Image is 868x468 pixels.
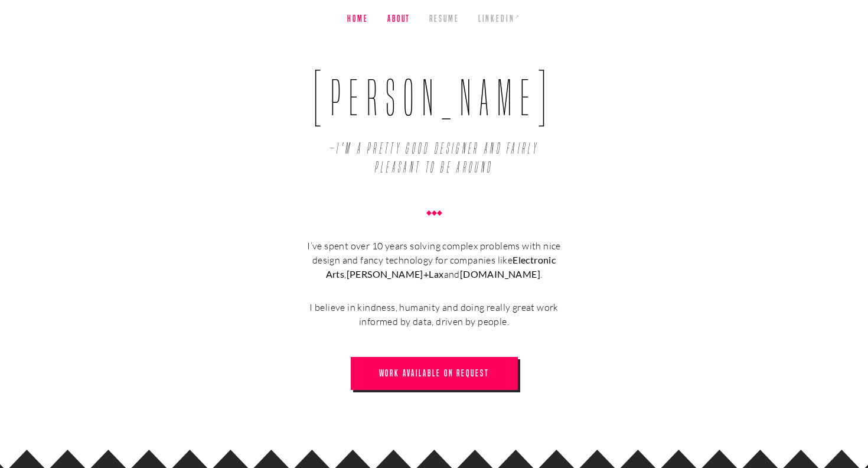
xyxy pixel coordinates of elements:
[351,357,518,390] a: Work Available on Request
[304,239,564,281] p: I’ve spent over 10 years solving complex problems with nice design and fancy technology for compa...
[347,268,444,279] strong: [PERSON_NAME]+Lax
[460,268,540,279] strong: [DOMAIN_NAME]
[515,14,521,19] sup: ↗
[304,300,564,329] p: I believe in kindness, humanity and doing really great work informed by data, driven by people.
[307,130,561,177] span: I'm a pretty good designer and fairly pleasant to be around
[174,66,694,177] h1: [PERSON_NAME]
